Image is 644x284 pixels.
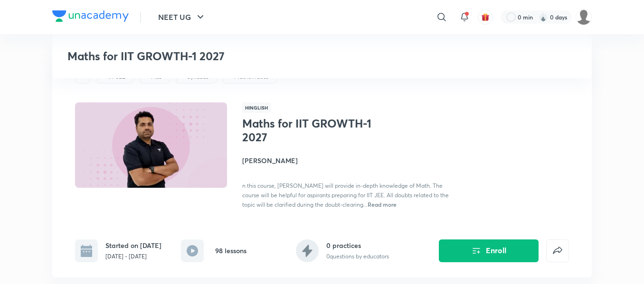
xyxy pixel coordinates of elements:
[478,9,493,25] button: avatar
[242,156,455,165] h4: [PERSON_NAME]
[105,252,161,261] p: [DATE] - [DATE]
[242,117,398,144] h1: Maths for IIT GROWTH-1 2027
[242,102,271,113] span: Hinglish
[368,201,397,208] span: Read more
[546,239,569,262] button: false
[326,252,389,261] p: 0 questions by educators
[576,9,592,25] img: Gopal Kumar
[481,13,490,21] img: avatar
[52,10,129,22] img: Company Logo
[52,10,129,24] a: Company Logo
[74,101,228,189] img: Thumbnail
[67,49,439,63] h3: Maths for IIT GROWTH-1 2027
[215,246,246,256] h6: 98 lessons
[326,240,389,250] h6: 0 practices
[439,239,539,262] button: Enroll
[105,240,161,250] h6: Started on [DATE]
[539,12,548,22] img: streak
[152,8,212,27] button: NEET UG
[242,182,449,208] span: n this course, [PERSON_NAME] will provide in-depth knowledge of Math. The course will be helpful ...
